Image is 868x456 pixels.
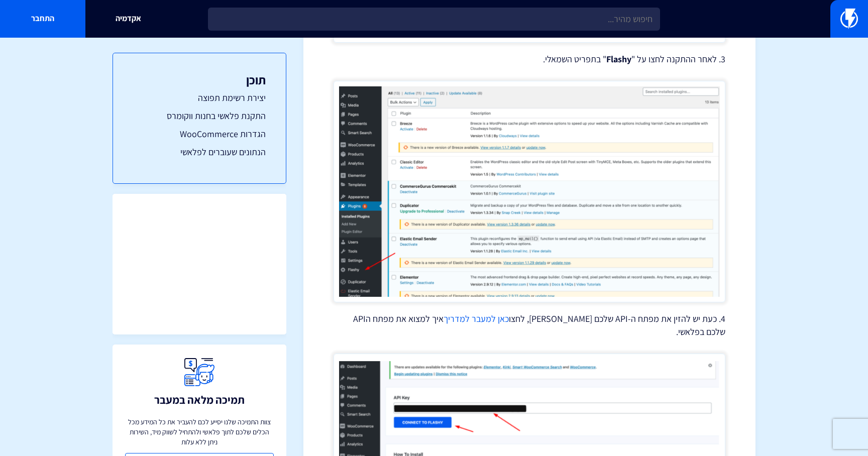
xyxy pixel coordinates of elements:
p: 4. כעת יש להזין את מפתח ה-API שלכם [PERSON_NAME], לחצו איך למצוא את מפתח הAPI שלכם בפלאשי. [334,312,725,338]
h3: תמיכה מלאה במעבר [154,394,245,406]
strong: Flashy [606,53,631,65]
h3: תוכן [133,73,266,86]
p: צוות התמיכה שלנו יסייע לכם להעביר את כל המידע מכל הכלים שלכם לתוך פלאשי ולהתחיל לשווק מיד, השירות... [125,417,274,447]
a: כאן למעבר למדריך [444,313,509,324]
p: 3. לאחר ההתקנה לחצו על " " בתפריט השמאלי. [334,53,725,66]
a: התקנת פלאשי בחנות ווקומרס [133,109,266,123]
input: חיפוש מהיר... [208,8,660,31]
a: הנתונים שעוברים לפלאשי [133,146,266,159]
a: יצירת רשימת תפוצה [133,91,266,104]
a: הגדרות WooCommerce [133,128,266,141]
